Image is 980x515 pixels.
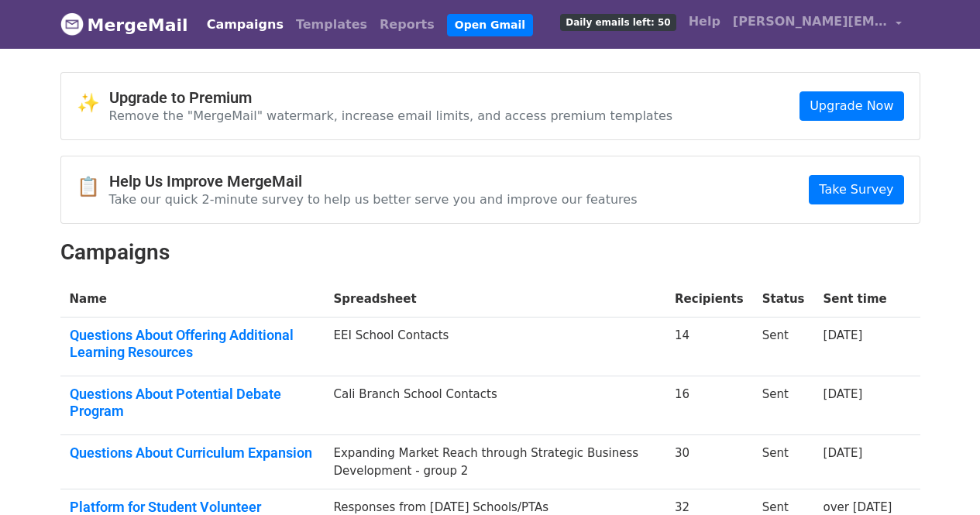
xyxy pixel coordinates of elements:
[109,108,673,124] p: Remove the "MergeMail" watermark, increase email limits, and access premium templates
[325,318,666,376] td: EEI School Contacts
[753,318,814,376] td: Sent
[290,9,373,40] a: Templates
[447,14,533,36] a: Open Gmail
[903,441,980,515] iframe: Chat Widget
[824,387,863,401] a: [DATE]
[665,376,753,435] td: 16
[683,6,727,37] a: Help
[753,281,814,318] th: Status
[201,9,290,40] a: Campaigns
[727,6,908,43] a: [PERSON_NAME][EMAIL_ADDRESS][DOMAIN_NAME]
[560,14,676,31] span: Daily emails left: 50
[60,12,84,36] img: MergeMail logo
[665,281,753,318] th: Recipients
[733,12,888,31] span: [PERSON_NAME][EMAIL_ADDRESS][DOMAIN_NAME]
[60,9,188,41] a: MergeMail
[814,281,902,318] th: Sent time
[109,88,673,107] h4: Upgrade to Premium
[373,9,441,40] a: Reports
[753,376,814,435] td: Sent
[665,318,753,376] td: 14
[665,435,753,489] td: 30
[70,327,315,360] a: Questions About Offering Additional Learning Resources
[799,91,903,121] a: Upgrade Now
[325,376,666,435] td: Cali Branch School Contacts
[77,176,109,198] span: 📋
[77,92,109,115] span: ✨
[554,6,682,37] a: Daily emails left: 50
[70,445,315,462] a: Questions About Curriculum Expansion
[809,175,903,204] a: Take Survey
[70,386,315,419] a: Questions About Potential Debate Program
[60,281,325,318] th: Name
[325,435,666,489] td: Expanding Market Reach through Strategic Business Development - group 2
[824,328,863,342] a: [DATE]
[824,446,863,460] a: [DATE]
[109,191,638,208] p: Take our quick 2-minute survey to help us better serve you and improve our features
[60,239,920,266] h2: Campaigns
[824,500,892,514] a: over [DATE]
[109,172,638,191] h4: Help Us Improve MergeMail
[325,281,666,318] th: Spreadsheet
[753,435,814,489] td: Sent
